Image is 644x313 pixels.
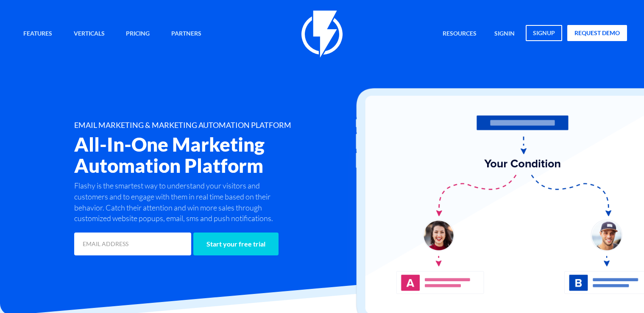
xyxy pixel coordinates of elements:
[74,121,367,130] h1: EMAIL MARKETING & MARKETING AUTOMATION PLATFORM
[67,25,111,43] a: Verticals
[526,25,562,41] a: signup
[74,233,191,255] input: EMAIL ADDRESS
[193,233,279,255] input: Start your free trial
[17,25,59,43] a: Features
[120,25,156,43] a: Pricing
[165,25,208,43] a: Partners
[74,180,290,224] p: Flashy is the smartest way to understand your visitors and customers and to engage with them in r...
[436,25,483,43] a: Resources
[567,25,627,41] a: request demo
[74,134,367,176] h2: All-In-One Marketing Automation Platform
[488,25,521,43] a: signin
